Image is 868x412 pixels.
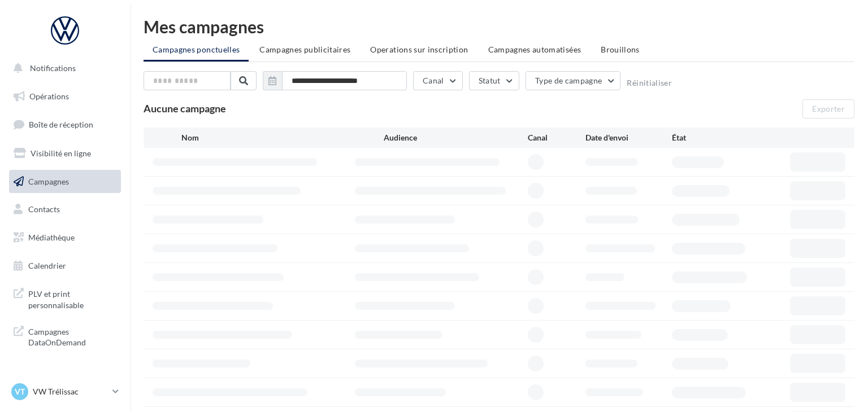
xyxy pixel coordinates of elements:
a: Boîte de réception [7,112,123,137]
span: Aucune campagne [144,102,226,115]
a: Campagnes DataOnDemand [7,319,123,353]
a: VT VW Trélissac [9,381,121,402]
span: Brouillons [601,45,640,54]
span: Visibilité en ligne [31,148,91,158]
span: Calendrier [28,261,66,270]
button: Exporter [802,99,854,119]
span: Campagnes publicitaires [259,45,350,54]
span: Boîte de réception [29,120,93,129]
a: Visibilité en ligne [7,142,123,165]
div: Nom [181,132,384,143]
a: Médiathèque [7,226,123,249]
span: Opérations [29,91,69,101]
span: Médiathèque [28,233,75,242]
div: Audience [384,132,528,143]
a: Campagnes [7,170,123,194]
button: Réinitialiser [627,78,672,87]
a: Calendrier [7,254,123,278]
button: Canal [413,71,463,90]
span: VT [15,386,25,397]
div: Canal [528,132,585,143]
span: Notifications [30,63,76,73]
a: Opérations [7,85,123,108]
div: État [672,132,758,143]
div: Mes campagnes [144,18,854,35]
a: Contacts [7,198,123,221]
div: Date d'envoi [585,132,672,143]
span: Campagnes [28,176,69,186]
p: VW Trélissac [33,386,108,397]
a: PLV et print personnalisable [7,282,123,315]
button: Notifications [7,56,119,80]
span: Operations sur inscription [370,45,468,54]
button: Statut [469,71,519,90]
span: Campagnes automatisées [488,45,581,54]
button: Type de campagne [526,71,621,90]
span: Contacts [28,204,60,214]
span: Campagnes DataOnDemand [28,324,116,348]
span: PLV et print personnalisable [28,286,116,310]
